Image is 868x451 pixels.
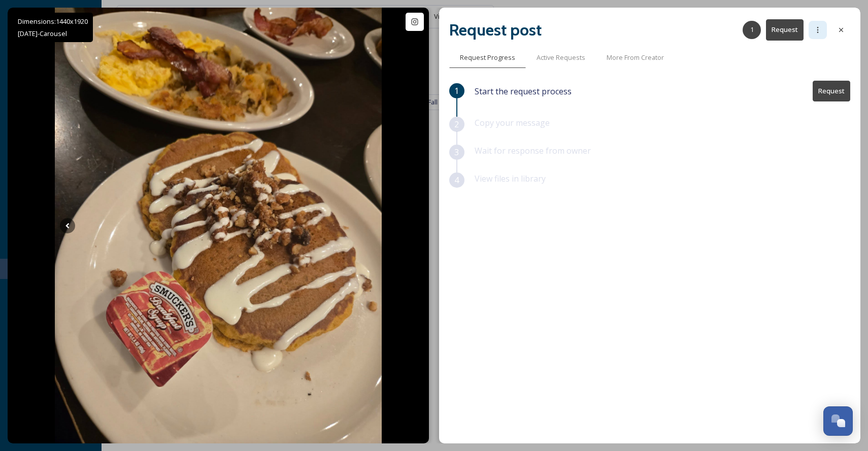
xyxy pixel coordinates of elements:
span: Start the request process [475,85,572,97]
span: Active Requests [537,53,585,62]
span: 4 [454,174,459,186]
span: 1 [454,85,459,97]
button: Request [766,19,804,40]
span: View files in library [475,173,546,184]
span: 3 [454,146,459,158]
h2: Request post [449,18,542,42]
img: If you are ever in the #lehighvalley in PA during the fall you should stop at diner248 for their ... [55,8,382,443]
span: More From Creator [607,53,664,62]
span: [DATE] - Carousel [18,29,67,38]
span: Copy your message [475,117,550,128]
span: Dimensions: 1440 x 1920 [18,17,88,26]
span: Request Progress [460,53,515,62]
span: 2 [454,118,459,130]
span: 1 [750,25,754,34]
span: Wait for response from owner [475,145,591,156]
button: Open Chat [823,406,853,436]
button: Request [813,81,850,101]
